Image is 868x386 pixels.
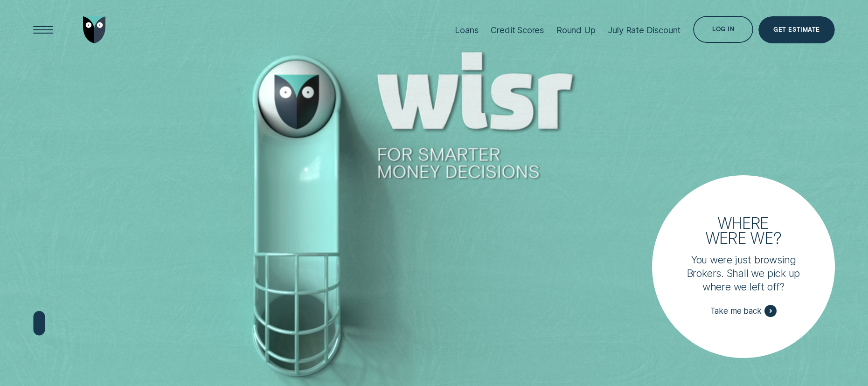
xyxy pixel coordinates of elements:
button: Open Menu [30,16,57,43]
img: Wisr [83,16,105,43]
div: Credit Scores [491,25,544,35]
span: Take me back [710,306,762,316]
p: You were just browsing Brokers. Shall we pick up where we left off? [683,253,804,294]
a: Get Estimate [758,16,835,43]
a: Where were we?You were just browsing Brokers. Shall we pick up where we left off?Take me back [652,175,835,358]
div: Loans [455,25,478,35]
div: Round Up [556,25,596,35]
h3: Where were we? [699,215,788,245]
button: Log in [693,16,753,43]
div: July Rate Discount [608,25,681,35]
